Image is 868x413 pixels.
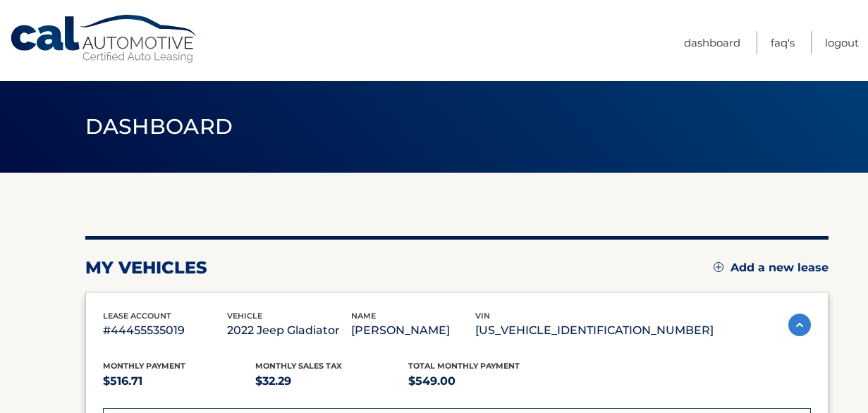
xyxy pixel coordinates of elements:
img: add.svg [714,262,723,272]
a: Dashboard [684,31,740,54]
span: Monthly sales Tax [255,361,342,371]
h2: my vehicles [85,257,207,278]
p: 2022 Jeep Gladiator [227,321,351,340]
span: Monthly Payment [103,361,185,371]
span: Dashboard [85,113,233,140]
p: #44455535019 [103,321,227,340]
a: FAQ's [771,31,795,54]
span: vin [475,311,490,321]
a: Cal Automotive [9,14,200,64]
span: Total Monthly Payment [408,361,520,371]
span: name [351,311,376,321]
p: [US_VEHICLE_IDENTIFICATION_NUMBER] [475,321,714,340]
p: $32.29 [255,371,408,391]
a: Add a new lease [714,261,829,275]
span: vehicle [227,311,262,321]
p: $549.00 [408,371,561,391]
a: Logout [825,31,859,54]
p: $516.71 [103,371,256,391]
p: [PERSON_NAME] [351,321,475,340]
img: accordion-active.svg [788,314,811,336]
span: lease account [103,311,171,321]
